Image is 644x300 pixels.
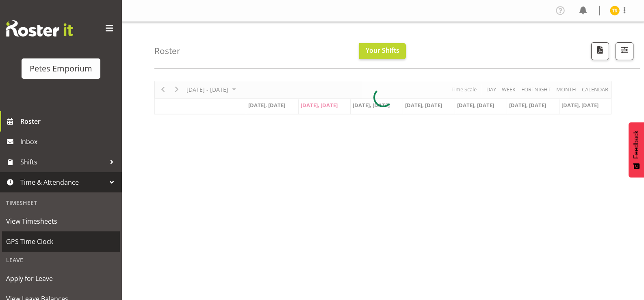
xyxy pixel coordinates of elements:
[20,136,118,148] span: Inbox
[2,252,120,268] div: Leave
[629,122,644,177] button: Feedback - Show survey
[359,43,406,59] button: Your Shifts
[20,176,106,188] span: Time & Attendance
[20,115,118,127] span: Roster
[616,42,633,60] button: Filter Shifts
[6,215,116,227] span: View Timesheets
[30,63,92,75] div: Petes Emporium
[633,130,640,159] span: Feedback
[6,272,116,285] span: Apply for Leave
[2,194,120,211] div: Timesheet
[20,156,106,168] span: Shifts
[2,231,120,252] a: GPS Time Clock
[154,46,180,56] h4: Roster
[591,42,609,60] button: Download a PDF of the roster according to the set date range.
[6,235,116,248] span: GPS Time Clock
[2,211,120,231] a: View Timesheets
[2,268,120,289] a: Apply for Leave
[610,6,620,15] img: tamara-straker11292.jpg
[366,46,399,55] span: Your Shifts
[6,20,73,37] img: Rosterit website logo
